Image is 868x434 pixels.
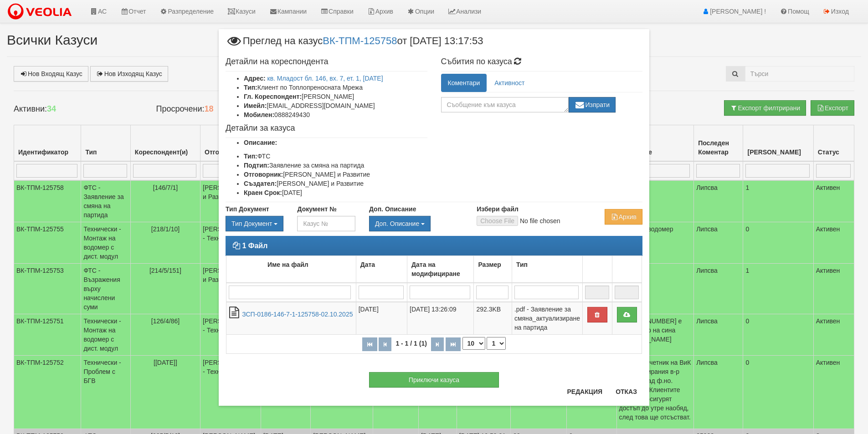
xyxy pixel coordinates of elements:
td: [DATE] [356,302,407,335]
a: ВК-ТПМ-125758 [323,35,397,46]
b: Краен Срок: [244,189,282,196]
b: Подтип: [244,162,269,169]
h4: Детайли за казуса [226,124,427,133]
button: Изпрати [569,97,616,112]
li: Заявление за смяна на партида [244,161,427,170]
li: [PERSON_NAME] [244,92,427,101]
td: : No sort applied, activate to apply an ascending sort [582,256,612,283]
td: Дата на модифициране: No sort applied, activate to apply an ascending sort [407,256,474,283]
span: Преглед на казус от [DATE] 13:17:53 [226,36,483,53]
li: [DATE] [244,188,427,197]
b: Имейл: [244,102,267,109]
b: Тип: [244,84,257,91]
strong: 1 Файл [242,242,267,250]
a: кв. Младост бл. 146, вх. 7, ет. 1, [DATE] [267,75,383,82]
label: Избери файл [477,204,519,214]
b: Дата [360,261,375,268]
li: Клиент по Топлопреносната Мрежа [244,83,427,92]
button: Редакция [561,384,608,399]
td: Тип: No sort applied, activate to apply an ascending sort [512,256,582,283]
td: [DATE] 13:26:09 [407,302,474,335]
a: ЗСП-0186-146-7-1-125758-02.10.2025 [242,311,353,318]
li: [EMAIL_ADDRESS][DOMAIN_NAME] [244,101,427,110]
button: Първа страница [362,337,377,351]
label: Документ № [297,204,336,214]
b: Мобилен: [244,111,274,118]
b: Тип [516,261,528,268]
div: Двоен клик, за изчистване на избраната стойност. [226,216,283,231]
span: Доп. Описание [375,220,419,227]
li: ФТС [244,152,427,161]
input: Казус № [297,216,355,231]
button: Предишна страница [379,337,391,351]
button: Отказ [610,384,642,399]
td: Дата: No sort applied, activate to apply an ascending sort [356,256,407,283]
a: Коментари [441,74,487,92]
button: Доп. Описание [369,216,431,231]
b: Дата на модифициране [411,261,460,277]
td: .pdf - Заявление за смяна_актуализиране на партида [512,302,582,335]
b: Отговорник: [244,171,283,178]
td: Размер: No sort applied, activate to apply an ascending sort [474,256,512,283]
td: : No sort applied, activate to apply an ascending sort [612,256,642,283]
label: Тип Документ [226,204,269,214]
b: Размер [478,261,501,268]
h4: Детайли на кореспондента [226,57,427,66]
select: Страница номер [487,337,506,350]
b: Описание: [244,139,277,146]
h4: Събития по казуса [441,57,643,66]
tr: ЗСП-0186-146-7-1-125758-02.10.2025.pdf - Заявление за смяна_актуализиране на партида [226,302,642,335]
b: Създател: [244,180,277,187]
span: Тип Документ [231,220,272,227]
li: [PERSON_NAME] и Развитие [244,170,427,179]
button: Тип Документ [226,216,283,231]
select: Брой редове на страница [462,337,485,350]
label: Доп. Описание [369,204,416,214]
button: Последна страница [446,337,461,351]
li: [PERSON_NAME] и Развитие [244,179,427,188]
a: Активност [488,74,531,92]
b: Гл. Кореспондент: [244,93,302,100]
button: Следваща страница [431,337,444,351]
td: Име на файл: No sort applied, activate to apply an ascending sort [226,256,356,283]
div: Двоен клик, за изчистване на избраната стойност. [369,216,463,231]
button: Архив [605,209,642,225]
button: Приключи казуса [369,372,499,388]
li: 0888249430 [244,110,427,119]
b: Тип: [244,153,257,160]
b: Адрес: [244,75,266,82]
td: 292.3KB [474,302,512,335]
b: Име на файл [267,261,308,268]
span: 1 - 1 / 1 (1) [393,340,429,347]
